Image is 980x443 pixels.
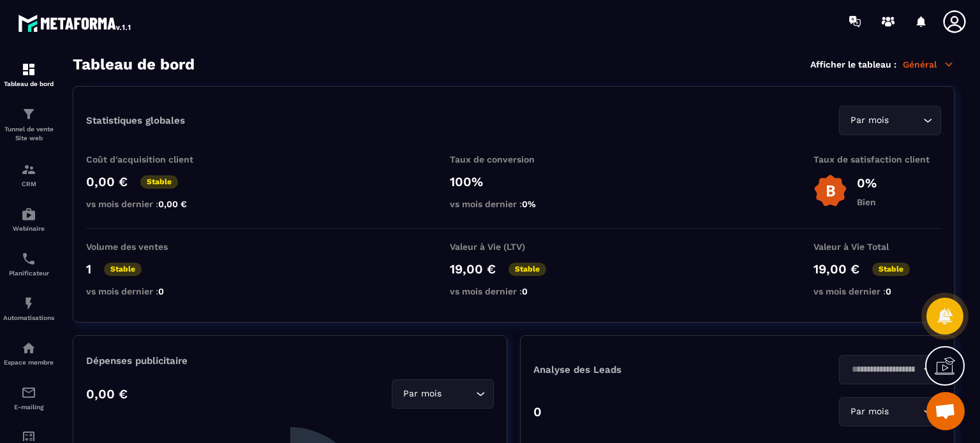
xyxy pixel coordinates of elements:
[3,180,54,187] p: CRM
[857,175,877,191] p: 0%
[813,261,859,277] p: 19,00 €
[522,286,528,296] span: 0
[813,242,941,252] p: Valeur à Vie Total
[533,364,738,375] p: Analyse des Leads
[839,106,941,135] div: Search for option
[444,387,473,401] input: Search for option
[73,55,195,73] h3: Tableau de bord
[813,286,941,296] p: vs mois dernier :
[450,242,577,252] p: Valeur à Vie (LTV)
[3,331,54,375] a: automationsautomationsEspace membre
[522,199,536,209] span: 0%
[810,59,896,69] p: Afficher le tableau :
[104,263,142,276] p: Stable
[3,197,54,242] a: automationsautomationsWebinaire
[847,113,891,127] span: Par mois
[450,174,577,189] p: 100%
[3,314,54,321] p: Automatisations
[21,62,36,77] img: formation
[450,199,577,209] p: vs mois dernier :
[86,355,494,367] p: Dépenses publicitaire
[839,355,941,384] div: Search for option
[3,152,54,197] a: formationformationCRM
[21,340,36,356] img: automations
[400,387,444,401] span: Par mois
[903,59,954,70] p: Général
[886,286,891,296] span: 0
[533,404,542,419] p: 0
[813,154,941,164] p: Taux de satisfaction client
[140,175,178,189] p: Stable
[21,106,36,122] img: formation
[3,359,54,366] p: Espace membre
[891,405,920,419] input: Search for option
[857,197,877,207] p: Bien
[3,242,54,286] a: schedulerschedulerPlanificateur
[847,405,891,419] span: Par mois
[86,386,128,402] p: 0,00 €
[86,154,214,164] p: Coût d'acquisition client
[21,207,36,222] img: automations
[158,199,187,209] span: 0,00 €
[926,392,965,430] div: Ouvrir le chat
[21,296,36,311] img: automations
[450,286,577,296] p: vs mois dernier :
[86,199,214,209] p: vs mois dernier :
[3,375,54,420] a: emailemailE-mailing
[450,261,496,277] p: 19,00 €
[21,162,36,177] img: formation
[450,154,577,164] p: Taux de conversion
[3,97,54,152] a: formationformationTunnel de vente Site web
[21,385,36,400] img: email
[891,113,920,127] input: Search for option
[3,286,54,331] a: automationsautomationsAutomatisations
[86,242,214,252] p: Volume des ventes
[3,403,54,410] p: E-mailing
[86,286,214,296] p: vs mois dernier :
[847,363,920,377] input: Search for option
[3,125,54,143] p: Tunnel de vente Site web
[509,263,546,276] p: Stable
[3,225,54,232] p: Webinaire
[392,379,494,409] div: Search for option
[839,397,941,426] div: Search for option
[21,251,36,266] img: scheduler
[3,80,54,87] p: Tableau de bord
[86,174,128,189] p: 0,00 €
[158,286,164,296] span: 0
[86,115,185,126] p: Statistiques globales
[86,261,91,277] p: 1
[18,11,133,34] img: logo
[872,263,910,276] p: Stable
[813,174,847,208] img: b-badge-o.b3b20ee6.svg
[3,270,54,277] p: Planificateur
[3,52,54,97] a: formationformationTableau de bord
